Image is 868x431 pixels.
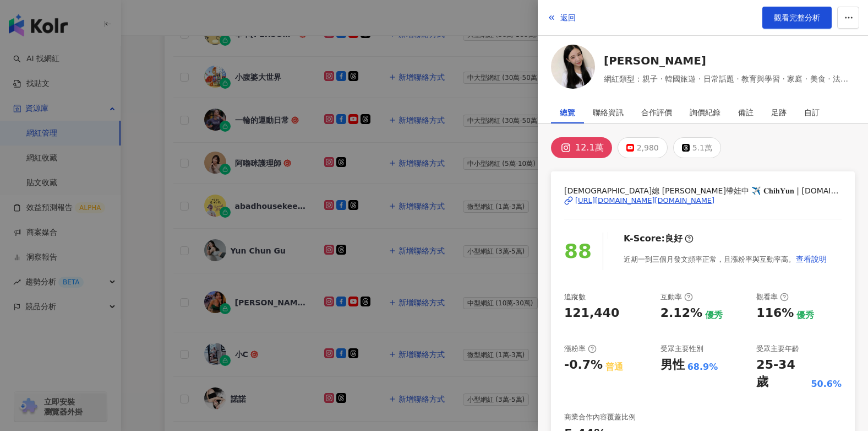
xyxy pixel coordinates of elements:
div: 50.6% [811,378,842,390]
div: 足跡 [771,101,787,123]
div: 自訂 [804,101,820,123]
div: 68.9% [687,361,718,373]
div: 追蹤數 [564,292,586,302]
div: 漲粉率 [564,344,597,354]
div: 合作評價 [641,101,672,123]
div: 受眾主要年齡 [756,344,799,354]
div: 互動率 [660,292,693,302]
div: 聯絡資訊 [593,101,624,123]
div: 5.1萬 [692,140,712,155]
button: 5.1萬 [673,137,721,158]
div: 男性 [660,357,685,374]
div: 普通 [605,361,623,373]
div: 近期一到三個月發文頻率正常，且漲粉率與互動率高。 [624,248,827,270]
button: 12.1萬 [551,137,612,158]
span: 網紅類型：親子 · 韓國旅遊 · 日常話題 · 教育與學習 · 家庭 · 美食 · 法政社會 · 醫療與健康 [604,73,855,85]
div: 2.12% [660,305,702,322]
div: 總覽 [560,101,575,123]
div: 116% [756,305,794,322]
button: 查看說明 [795,248,827,270]
img: KOL Avatar [551,45,595,89]
a: [URL][DOMAIN_NAME][DOMAIN_NAME] [564,196,842,206]
span: 查看說明 [796,255,827,263]
div: 詢價紀錄 [690,101,720,123]
div: 121,440 [564,305,619,322]
div: [URL][DOMAIN_NAME][DOMAIN_NAME] [575,196,714,206]
button: 2,980 [618,137,668,158]
span: [DEMOGRAPHIC_DATA]媳 [PERSON_NAME]帶娃中 ✈️ 𝐂𝐡𝐢𝐡𝐘𝐮𝐧 | [DOMAIN_NAME] [564,185,842,197]
div: K-Score : [624,233,694,245]
div: -0.7% [564,357,603,374]
div: 2,980 [637,140,659,155]
span: 返回 [560,13,576,22]
div: 觀看率 [756,292,789,302]
a: 觀看完整分析 [762,7,832,29]
div: 商業合作內容覆蓋比例 [564,412,636,422]
a: [PERSON_NAME] [604,53,855,68]
div: 備註 [738,101,754,123]
div: 受眾主要性別 [660,344,703,354]
div: 88 [564,236,592,267]
div: 優秀 [705,309,723,321]
div: 12.1萬 [575,140,604,155]
a: KOL Avatar [551,45,595,93]
div: 25-34 歲 [756,357,808,391]
button: 返回 [547,7,576,29]
div: 良好 [665,233,683,245]
span: 觀看完整分析 [774,13,820,22]
div: 優秀 [796,309,814,321]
